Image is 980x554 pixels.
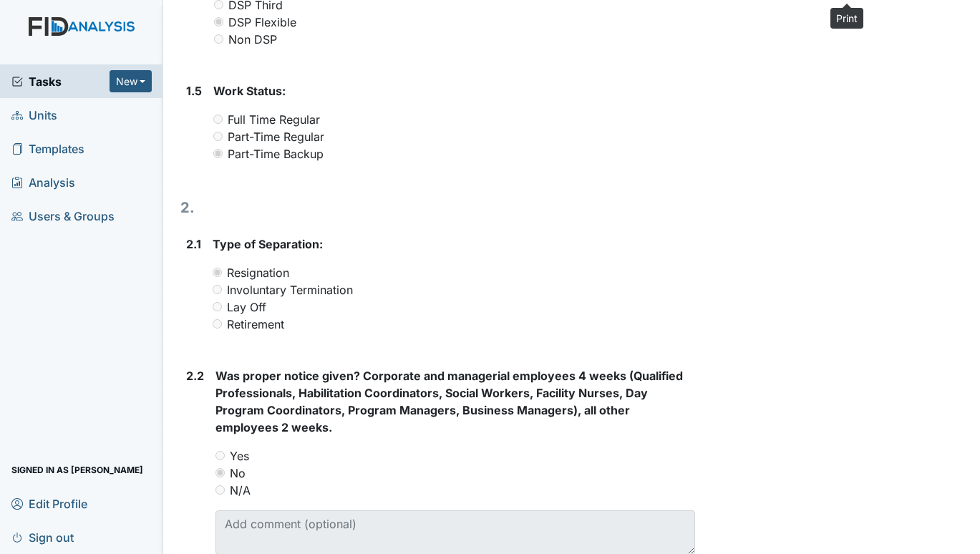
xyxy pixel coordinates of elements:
[186,235,201,253] label: 2.1
[11,492,87,515] span: Edit Profile
[11,137,84,160] span: Templates
[213,115,223,124] input: Full Time Regular
[186,367,204,384] label: 2.2
[11,104,57,126] span: Units
[215,468,225,477] input: No
[213,319,222,329] input: Retirement
[11,73,110,90] a: Tasks
[214,17,223,26] input: DSP Flexible
[213,149,223,158] input: Part-Time Backup
[11,205,115,227] span: Users & Groups
[215,369,683,434] span: Was proper notice given? Corporate and managerial employees 4 weeks (Qualified Professionals, Hab...
[228,14,296,31] label: DSP Flexible
[214,34,223,44] input: Non DSP
[227,298,266,316] label: Lay Off
[230,447,249,465] label: Yes
[228,111,320,128] label: Full Time Regular
[230,482,251,499] label: N/A
[227,316,284,333] label: Retirement
[215,485,225,495] input: N/A
[180,197,695,218] h1: 2.
[213,237,323,251] span: Type of Separation:
[227,264,289,281] label: Resignation
[213,302,222,311] input: Lay Off
[228,128,324,145] label: Part-Time Regular
[213,84,286,98] span: Work Status:
[230,465,246,482] label: No
[110,70,152,92] button: New
[11,526,74,548] span: Sign out
[830,8,863,29] div: Print
[228,31,277,48] label: Non DSP
[213,132,223,141] input: Part-Time Regular
[227,281,353,298] label: Involuntary Termination
[215,451,225,460] input: Yes
[213,285,222,294] input: Involuntary Termination
[228,145,324,162] label: Part-Time Backup
[186,82,202,99] label: 1.5
[213,268,222,277] input: Resignation
[11,171,75,193] span: Analysis
[11,459,143,481] span: Signed in as [PERSON_NAME]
